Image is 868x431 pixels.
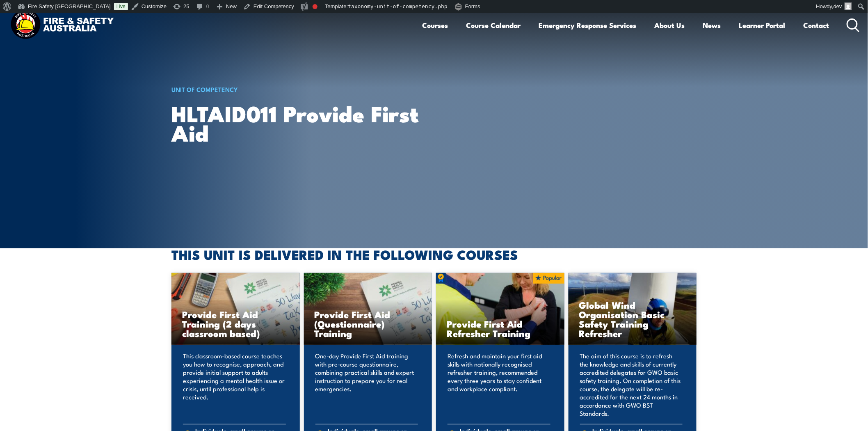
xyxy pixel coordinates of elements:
span: taxonomy-unit-of-competency.php [348,3,448,9]
a: News [703,14,721,36]
p: This classroom-based course teaches you how to recognise, approach, and provide initial support t... [183,352,286,417]
span: dev [834,3,842,9]
h1: HLTAID011 Provide first aid [171,103,459,142]
a: About Us [655,14,685,36]
h3: Provide First Aid Training (2 days classroom based) [182,309,289,338]
a: Learner Portal [739,14,786,36]
a: Contact [804,14,829,36]
p: The aim of this course is to refresh the knowledge and skills of currently accredited delegates f... [580,352,683,417]
p: Refresh and maintain your first aid skills with nationally recognised refresher training, recomme... [448,352,550,417]
h2: THIS UNIT IS DELIVERED IN THE FOLLOWING COURSES [171,248,697,260]
a: Course Calendar [466,14,521,36]
a: Live [114,3,128,10]
h3: Provide First Aid Refresher Training [447,319,554,338]
h3: Global Wind Organisation Basic Safety Training Refresher [579,300,686,338]
h3: Provide First Aid (Questionnaire) Training [315,309,422,338]
div: Focus keyphrase not set [313,4,318,9]
p: One-day Provide First Aid training with pre-course questionnaire, combining practical skills and ... [315,352,418,417]
a: Emergency Response Services [539,14,637,36]
h6: UNIT OF COMPETENCY [171,84,459,94]
a: Courses [423,14,448,36]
